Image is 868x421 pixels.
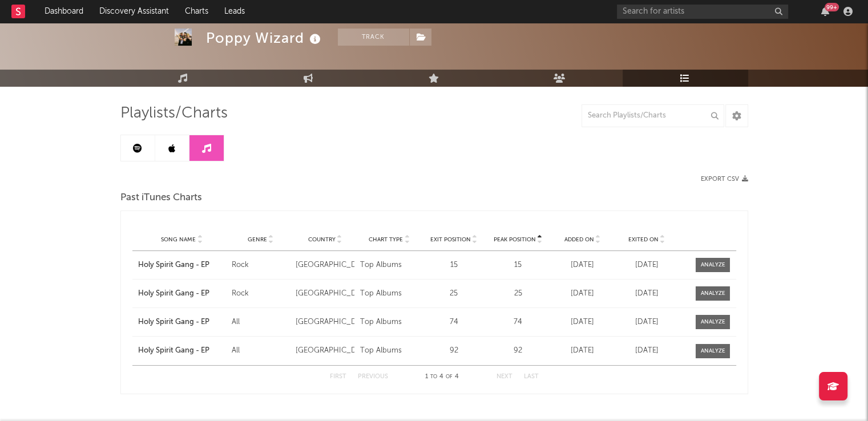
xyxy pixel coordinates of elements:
[308,236,336,243] span: Country
[232,260,290,271] div: Rock
[425,345,483,357] div: 92
[524,374,539,380] button: Last
[701,176,748,183] button: Export CSV
[360,288,419,299] div: Top Albums
[360,260,419,271] div: Top Albums
[430,374,437,379] span: to
[232,317,290,328] div: All
[494,236,536,243] span: Peak Position
[360,345,419,357] div: Top Albums
[360,317,419,328] div: Top Albums
[821,7,829,16] button: 99+
[138,288,226,299] a: Holy Spirit Gang - EP
[296,317,354,328] div: [GEOGRAPHIC_DATA]
[358,374,388,380] button: Previous
[206,29,324,47] div: Poppy Wizard
[425,317,483,328] div: 74
[138,260,226,271] a: Holy Spirit Gang - EP
[496,374,512,380] button: Next
[138,317,226,328] a: Holy Spirit Gang - EP
[425,288,483,299] div: 25
[138,345,226,357] a: Holy Spirit Gang - EP
[553,345,612,357] div: [DATE]
[553,317,612,328] div: [DATE]
[617,260,676,271] div: [DATE]
[248,236,267,243] span: Genre
[232,345,290,357] div: All
[425,260,483,271] div: 15
[446,374,453,379] span: of
[369,236,403,243] span: Chart Type
[617,288,676,299] div: [DATE]
[338,29,409,46] button: Track
[553,260,612,271] div: [DATE]
[488,260,547,271] div: 15
[617,345,676,357] div: [DATE]
[617,5,788,19] input: Search for artists
[296,345,354,357] div: [GEOGRAPHIC_DATA]
[617,317,676,328] div: [DATE]
[120,191,202,205] span: Past iTunes Charts
[825,3,839,11] div: 99 +
[488,345,547,357] div: 92
[411,370,474,384] div: 1 4 4
[120,107,228,120] span: Playlists/Charts
[296,288,354,299] div: [GEOGRAPHIC_DATA]
[564,236,594,243] span: Added On
[232,288,290,299] div: Rock
[582,104,724,127] input: Search Playlists/Charts
[430,236,471,243] span: Exit Position
[296,260,354,271] div: [GEOGRAPHIC_DATA]
[161,236,196,243] span: Song Name
[488,288,547,299] div: 25
[488,317,547,328] div: 74
[330,374,346,380] button: First
[553,288,612,299] div: [DATE]
[628,236,659,243] span: Exited On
